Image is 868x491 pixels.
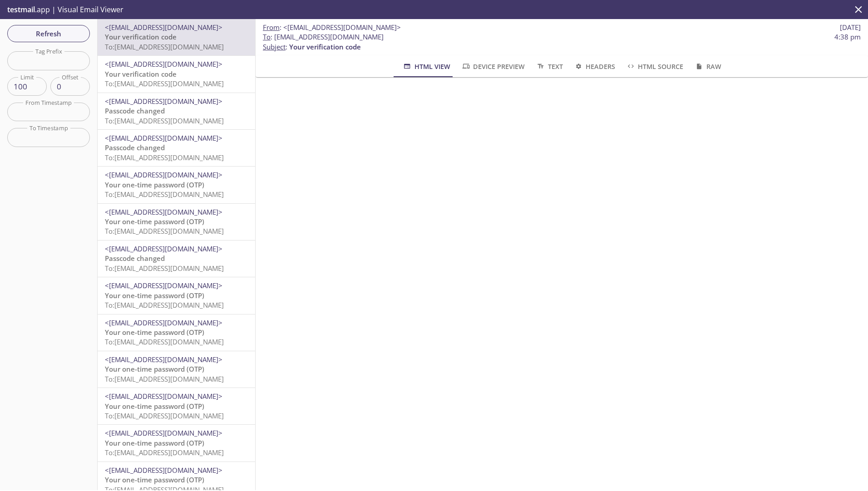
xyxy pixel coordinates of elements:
[105,32,177,41] span: Your verification code
[98,241,255,277] div: <[EMAIL_ADDRESS][DOMAIN_NAME]>Passcode changedTo:[EMAIL_ADDRESS][DOMAIN_NAME]
[105,254,165,263] span: Passcode changed
[105,438,204,447] span: Your one-time password (OTP)
[105,69,177,79] span: Your verification code
[105,411,224,420] span: To: [EMAIL_ADDRESS][DOMAIN_NAME]
[263,42,286,51] span: Subject
[105,318,222,327] span: <[EMAIL_ADDRESS][DOMAIN_NAME]>
[98,277,255,314] div: <[EMAIL_ADDRESS][DOMAIN_NAME]>Your one-time password (OTP)To:[EMAIL_ADDRESS][DOMAIN_NAME]
[263,23,280,32] span: From
[7,25,90,42] button: Refresh
[834,32,861,42] span: 4:38 pm
[105,328,204,337] span: Your one-time password (OTP)
[105,300,224,309] span: To: [EMAIL_ADDRESS][DOMAIN_NAME]
[263,23,401,32] span: :
[105,170,222,179] span: <[EMAIL_ADDRESS][DOMAIN_NAME]>
[536,61,562,72] span: Text
[105,364,204,373] span: Your one-time password (OTP)
[840,23,861,32] span: [DATE]
[105,207,222,216] span: <[EMAIL_ADDRESS][DOMAIN_NAME]>
[98,425,255,461] div: <[EMAIL_ADDRESS][DOMAIN_NAME]>Your one-time password (OTP)To:[EMAIL_ADDRESS][DOMAIN_NAME]
[98,167,255,203] div: <[EMAIL_ADDRESS][DOMAIN_NAME]>Your one-time password (OTP)To:[EMAIL_ADDRESS][DOMAIN_NAME]
[461,61,525,72] span: Device Preview
[98,19,255,55] div: <[EMAIL_ADDRESS][DOMAIN_NAME]>Your verification codeTo:[EMAIL_ADDRESS][DOMAIN_NAME]
[105,475,204,484] span: Your one-time password (OTP)
[105,190,224,199] span: To: [EMAIL_ADDRESS][DOMAIN_NAME]
[105,281,222,290] span: <[EMAIL_ADDRESS][DOMAIN_NAME]>
[105,217,204,226] span: Your one-time password (OTP)
[263,32,861,52] p: :
[105,59,222,69] span: <[EMAIL_ADDRESS][DOMAIN_NAME]>
[626,61,683,72] span: HTML Source
[105,355,222,364] span: <[EMAIL_ADDRESS][DOMAIN_NAME]>
[105,337,224,346] span: To: [EMAIL_ADDRESS][DOMAIN_NAME]
[98,93,255,129] div: <[EMAIL_ADDRESS][DOMAIN_NAME]>Passcode changedTo:[EMAIL_ADDRESS][DOMAIN_NAME]
[263,32,384,42] span: : [EMAIL_ADDRESS][DOMAIN_NAME]
[105,448,224,457] span: To: [EMAIL_ADDRESS][DOMAIN_NAME]
[98,56,255,92] div: <[EMAIL_ADDRESS][DOMAIN_NAME]>Your verification codeTo:[EMAIL_ADDRESS][DOMAIN_NAME]
[105,23,222,32] span: <[EMAIL_ADDRESS][DOMAIN_NAME]>
[105,264,224,273] span: To: [EMAIL_ADDRESS][DOMAIN_NAME]
[98,204,255,240] div: <[EMAIL_ADDRESS][DOMAIN_NAME]>Your one-time password (OTP)To:[EMAIL_ADDRESS][DOMAIN_NAME]
[98,388,255,424] div: <[EMAIL_ADDRESS][DOMAIN_NAME]>Your one-time password (OTP)To:[EMAIL_ADDRESS][DOMAIN_NAME]
[105,392,222,401] span: <[EMAIL_ADDRESS][DOMAIN_NAME]>
[98,314,255,351] div: <[EMAIL_ADDRESS][DOMAIN_NAME]>Your one-time password (OTP)To:[EMAIL_ADDRESS][DOMAIN_NAME]
[105,180,204,189] span: Your one-time password (OTP)
[15,28,83,39] span: Refresh
[402,61,450,72] span: HTML View
[105,97,222,106] span: <[EMAIL_ADDRESS][DOMAIN_NAME]>
[263,32,271,41] span: To
[574,61,615,72] span: Headers
[105,291,204,300] span: Your one-time password (OTP)
[105,244,222,253] span: <[EMAIL_ADDRESS][DOMAIN_NAME]>
[105,153,224,162] span: To: [EMAIL_ADDRESS][DOMAIN_NAME]
[105,79,224,88] span: To: [EMAIL_ADDRESS][DOMAIN_NAME]
[283,23,401,32] span: <[EMAIL_ADDRESS][DOMAIN_NAME]>
[105,428,222,437] span: <[EMAIL_ADDRESS][DOMAIN_NAME]>
[694,61,721,72] span: Raw
[98,130,255,166] div: <[EMAIL_ADDRESS][DOMAIN_NAME]>Passcode changedTo:[EMAIL_ADDRESS][DOMAIN_NAME]
[289,42,361,51] span: Your verification code
[7,5,35,15] span: testmail
[105,402,204,411] span: Your one-time password (OTP)
[105,133,222,142] span: <[EMAIL_ADDRESS][DOMAIN_NAME]>
[105,374,224,383] span: To: [EMAIL_ADDRESS][DOMAIN_NAME]
[105,106,165,115] span: Passcode changed
[105,466,222,475] span: <[EMAIL_ADDRESS][DOMAIN_NAME]>
[105,226,224,236] span: To: [EMAIL_ADDRESS][DOMAIN_NAME]
[105,42,224,51] span: To: [EMAIL_ADDRESS][DOMAIN_NAME]
[98,351,255,388] div: <[EMAIL_ADDRESS][DOMAIN_NAME]>Your one-time password (OTP)To:[EMAIL_ADDRESS][DOMAIN_NAME]
[105,143,165,152] span: Passcode changed
[105,116,224,125] span: To: [EMAIL_ADDRESS][DOMAIN_NAME]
